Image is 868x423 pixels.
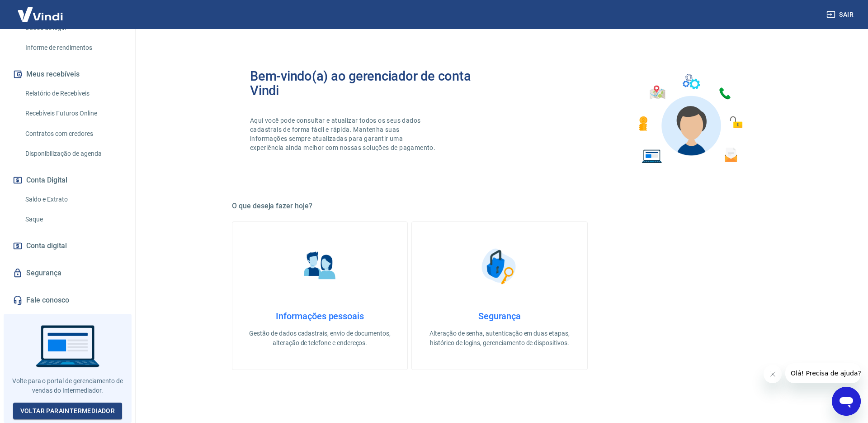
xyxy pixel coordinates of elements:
a: Disponibilização de agenda [22,144,124,163]
iframe: Botão para abrir a janela de mensagens [832,387,861,416]
a: Saldo e Extrato [22,190,124,209]
img: Informações pessoais [297,244,343,289]
a: Informe de rendimentos [22,38,124,57]
img: Segurança [477,244,522,289]
h4: Informações pessoais [247,311,393,322]
a: Voltar paraIntermediador [13,403,123,419]
h4: Segurança [426,311,572,322]
a: Fale conosco [11,290,124,310]
img: Vindi [11,0,70,28]
a: Relatório de Recebíveis [22,84,124,103]
p: Aqui você pode consultar e atualizar todos os seus dados cadastrais de forma fácil e rápida. Mant... [250,116,437,152]
a: Saque [22,210,124,229]
p: Gestão de dados cadastrais, envio de documentos, alteração de telefone e endereços. [247,329,393,348]
a: Informações pessoaisInformações pessoaisGestão de dados cadastrais, envio de documentos, alteraçã... [232,221,408,370]
iframe: Mensagem da empresa [785,363,861,383]
h2: Bem-vindo(a) ao gerenciador de conta Vindi [250,69,500,98]
p: Alteração de senha, autenticação em duas etapas, histórico de logins, gerenciamento de dispositivos. [426,329,572,348]
span: Conta digital [26,240,67,252]
span: Olá! Precisa de ajuda? [5,6,76,14]
a: Conta digital [11,236,124,256]
button: Sair [825,6,857,23]
img: Imagem de um avatar masculino com diversos icones exemplificando as funcionalidades do gerenciado... [631,69,749,169]
iframe: Fechar mensagem [764,365,782,383]
button: Conta Digital [11,170,124,190]
a: Segurança [11,263,124,283]
button: Meus recebíveis [11,64,124,84]
a: Recebíveis Futuros Online [22,104,124,123]
h5: O que deseja fazer hoje? [232,202,767,211]
a: Contratos com credores [22,125,124,143]
a: SegurançaSegurançaAlteração de senha, autenticação em duas etapas, histórico de logins, gerenciam... [411,221,587,370]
